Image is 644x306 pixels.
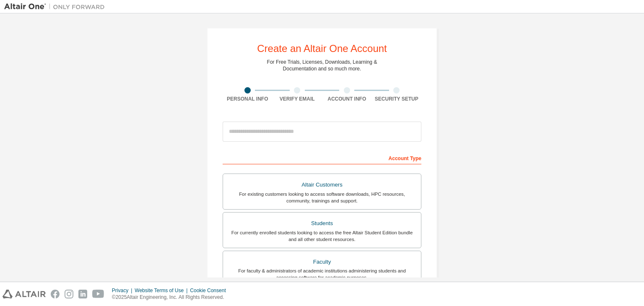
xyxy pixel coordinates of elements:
[372,96,422,102] div: Security Setup
[78,290,87,298] img: linkedin.svg
[51,290,60,298] img: facebook.svg
[190,287,231,294] div: Cookie Consent
[228,229,416,243] div: For currently enrolled students looking to access the free Altair Student Edition bundle and all ...
[3,290,46,298] img: altair_logo.svg
[135,287,190,294] div: Website Terms of Use
[223,96,273,102] div: Personal Info
[322,96,372,102] div: Account Info
[273,96,322,102] div: Verify Email
[112,294,231,301] p: © 2025 Altair Engineering, Inc. All Rights Reserved.
[228,191,416,204] div: For existing customers looking to access software downloads, HPC resources, community, trainings ...
[257,44,387,54] div: Create an Altair One Account
[65,290,73,298] img: instagram.svg
[228,256,416,268] div: Faculty
[223,151,421,164] div: Account Type
[112,287,135,294] div: Privacy
[228,218,416,229] div: Students
[92,290,104,298] img: youtube.svg
[228,179,416,191] div: Altair Customers
[4,3,109,11] img: Altair One
[267,59,377,72] div: For Free Trials, Licenses, Downloads, Learning & Documentation and so much more.
[228,267,416,281] div: For faculty & administrators of academic institutions administering students and accessing softwa...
